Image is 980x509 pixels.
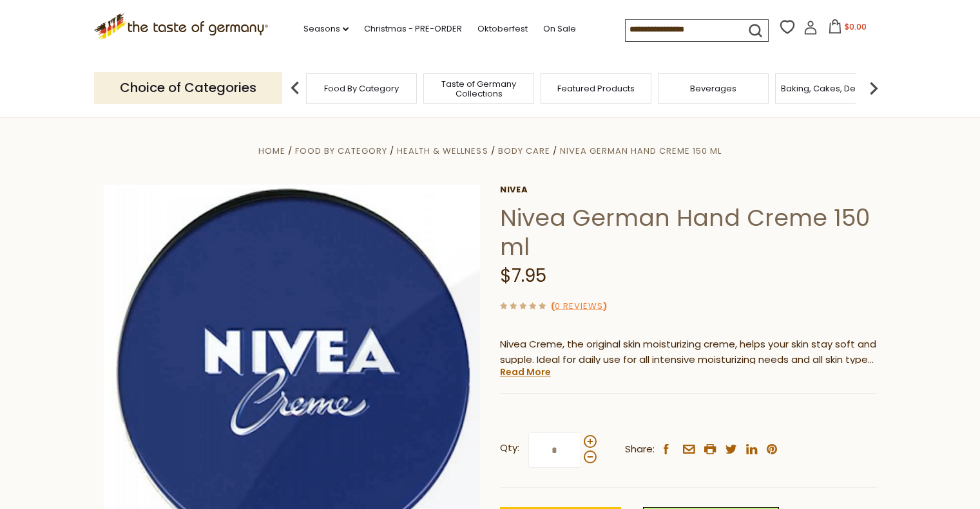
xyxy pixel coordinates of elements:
a: 0 Reviews [555,300,603,313]
a: Food By Category [324,84,399,93]
a: Oktoberfest [477,22,528,36]
a: Seasons [303,22,349,36]
span: Share: [625,441,655,458]
a: On Sale [543,22,576,36]
a: Baking, Cakes, Desserts [781,84,881,93]
a: Featured Products [557,84,635,93]
img: previous arrow [282,75,308,101]
a: Christmas - PRE-ORDER [364,22,462,36]
a: Taste of Germany Collections [427,79,530,98]
h1: Nivea German Hand Creme 150 ml [500,203,877,261]
a: Read More [500,366,551,378]
p: Choice of Categories [94,72,282,104]
a: Nivea [500,185,877,195]
a: Health & Wellness [397,145,488,157]
span: $0.00 [845,21,867,32]
a: Home [258,145,285,157]
a: Nivea German Hand Creme 150 ml [560,145,722,157]
a: Beverages [690,84,736,93]
span: ( ) [551,300,607,312]
span: $7.95 [500,263,546,288]
strong: Qty: [500,440,519,456]
a: Body Care [498,145,550,157]
a: Food By Category [295,145,387,157]
span: Nivea Creme, the original skin moisturizing creme, helps your skin stay soft and supple. Ideal fo... [500,337,876,383]
input: Qty: [528,432,581,468]
img: next arrow [861,75,887,101]
button: $0.00 [820,19,875,39]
